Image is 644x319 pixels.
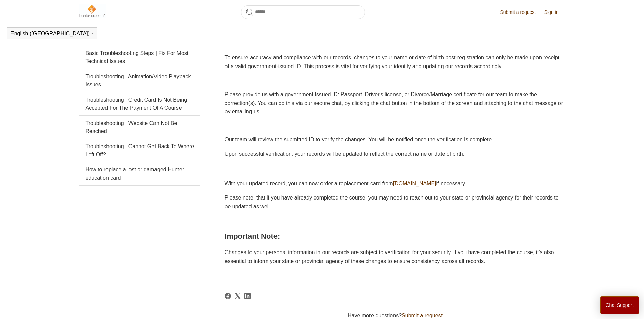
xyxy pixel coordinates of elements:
[79,162,200,185] a: How to replace a lost or damaged Hunter education card
[225,230,566,242] h2: Important Note:
[79,116,200,139] a: Troubleshooting | Website Can Not Be Reached
[10,31,94,37] button: English ([GEOGRAPHIC_DATA])
[225,53,566,71] p: To ensure accuracy and compliance with our records, changes to your name or date of birth post-re...
[402,313,443,318] a: Submit a request
[241,5,365,19] input: Search
[225,248,566,265] p: Changes to your personal information in our records are subject to verification for your security...
[79,69,200,92] a: Troubleshooting | Animation/Video Playback Issues
[235,293,241,299] svg: Share this page on X Corp
[79,4,106,18] img: Hunter-Ed Help Center home page
[600,296,639,314] button: Chat Support
[79,46,200,69] a: Basic Troubleshooting Steps | Fix For Most Technical Issues
[225,293,231,299] svg: Share this page on Facebook
[225,195,559,209] span: Please note, that if you have already completed the course, you may need to reach out to your sta...
[79,92,200,115] a: Troubleshooting | Credit Card Is Not Being Accepted For The Payment Of A Course
[79,139,200,162] a: Troubleshooting | Cannot Get Back To Where Left Off?
[244,293,251,299] a: LinkedIn
[500,9,543,16] a: Submit a request
[225,91,563,114] span: Please provide us with a government Issued ID: Passport, Driver's license, or Divorce/Marriage ce...
[235,293,241,299] a: X Corp
[225,179,566,188] p: With your updated record, you can now order a replacement card from if necessary.
[225,150,566,158] p: Upon successful verification, your records will be updated to reflect the correct name or date of...
[393,181,436,186] a: [DOMAIN_NAME]
[225,293,231,299] a: Facebook
[244,293,251,299] svg: Share this page on LinkedIn
[544,9,566,16] a: Sign in
[225,137,493,142] span: Our team will review the submitted ID to verify the changes. You will be notified once the verifi...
